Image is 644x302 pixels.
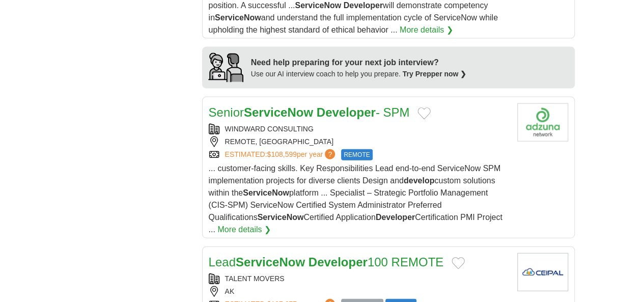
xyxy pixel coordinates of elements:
span: ... customer-facing skills. Key Responsibilities Lead end-to-end ServiceNow SPM implementation pr... [209,164,502,234]
div: AK [209,286,509,297]
img: Company logo [517,103,568,142]
strong: Developer [376,213,415,222]
div: TALENT MOVERS [209,273,509,284]
strong: ServiceNow [295,1,341,10]
a: SeniorServiceNow Developer- SPM [209,105,410,119]
strong: Developer [317,105,376,119]
span: ? [325,149,335,159]
img: Company logo [517,253,568,291]
strong: Developer [309,255,368,269]
strong: develop [404,176,434,185]
span: REMOTE [341,149,372,160]
a: LeadServiceNow Developer100 REMOTE [209,255,444,269]
button: Add to favorite jobs [417,107,431,120]
strong: ServiceNow [258,213,304,222]
strong: Developer [344,1,383,10]
a: Try Prepper now ❯ [403,70,467,78]
a: More details ❯ [217,224,271,236]
span: $108,599 [267,150,296,158]
div: REMOTE, [GEOGRAPHIC_DATA] [209,136,509,147]
div: Use our AI interview coach to help you prepare. [251,69,467,79]
button: Add to favorite jobs [452,257,465,269]
strong: ServiceNow [244,105,313,119]
a: ESTIMATED:$108,599per year? [225,149,338,160]
strong: ServiceNow [215,13,261,22]
div: WINDWARD CONSULTING [209,124,509,134]
strong: ServiceNow [243,188,289,197]
strong: ServiceNow [236,255,305,269]
a: More details ❯ [400,24,453,36]
div: Need help preparing for your next job interview? [251,57,467,69]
